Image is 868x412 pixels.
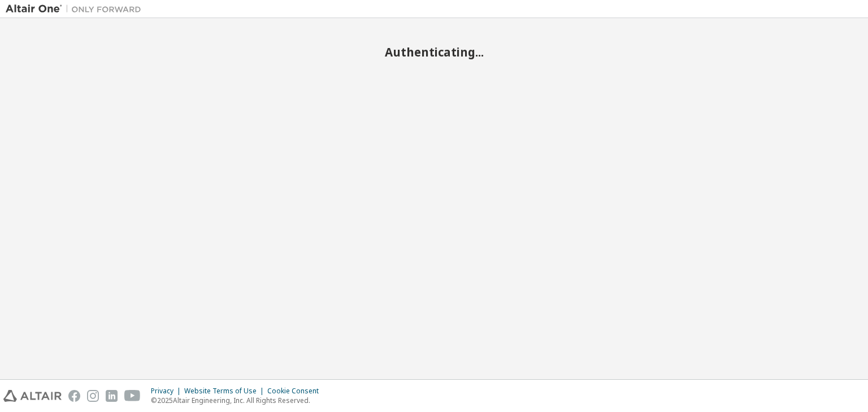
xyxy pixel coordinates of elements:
[151,396,325,405] p: © 2025 Altair Engineering, Inc. All Rights Reserved.
[6,3,147,15] img: Altair One
[106,390,118,402] img: linkedin.svg
[184,387,267,396] div: Website Terms of Use
[87,390,99,402] img: instagram.svg
[151,387,184,396] div: Privacy
[3,390,62,402] img: altair_logo.svg
[124,390,141,402] img: youtube.svg
[6,45,862,59] h2: Authenticating...
[267,387,325,396] div: Cookie Consent
[68,390,80,402] img: facebook.svg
